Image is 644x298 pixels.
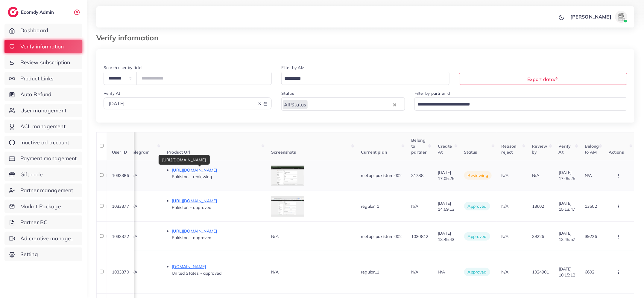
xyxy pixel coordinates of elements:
[20,59,70,66] span: Review subscription
[4,104,82,117] a: User management
[361,149,387,155] span: Current plan
[308,100,392,109] input: Search for option
[501,143,517,155] span: Reason reject
[4,136,82,149] a: Inactive ad account
[585,143,599,155] span: Belong to AM
[281,90,294,96] label: Status
[172,235,211,240] span: Pakistan - approved
[20,218,48,226] span: Partner BC
[172,205,211,210] span: Pakistan - approved
[281,97,405,110] div: Search for option
[167,149,190,155] span: Product Url
[438,170,454,181] span: [DATE] 17:05:25
[172,174,212,179] span: Pakistan - reviewing
[109,100,124,106] span: [DATE]
[414,97,627,110] div: Search for option
[361,173,402,178] span: metap_pakistan_002
[172,263,262,270] p: [DOMAIN_NAME]
[96,33,163,42] h3: Verify information
[20,27,48,34] span: Dashboard
[283,100,308,109] span: All Status
[20,171,43,178] span: Gift code
[585,204,597,209] span: 13602
[615,11,627,23] img: avatar
[532,234,544,239] span: 39226
[585,173,592,178] span: N/A
[4,216,82,229] a: Partner BC
[464,171,492,180] span: reviewing
[4,152,82,165] a: Payment management
[20,43,64,51] span: Verify information
[570,13,611,20] p: [PERSON_NAME]
[20,91,52,98] span: Auto Refund
[21,9,55,15] h2: Ecomdy Admin
[501,269,508,275] span: N/A
[411,204,418,209] span: N/A
[112,234,129,239] span: 1033372
[271,166,304,185] img: img uploaded
[361,204,379,209] span: regular_1
[361,234,402,239] span: metap_pakistan_002
[112,269,129,275] span: 1033370
[20,187,73,194] span: Partner management
[20,203,61,210] span: Market Package
[271,269,278,275] span: N/A
[4,56,82,69] a: Review subscription
[104,90,120,96] label: Verify At
[559,143,571,155] span: Verify At
[281,72,449,85] div: Search for option
[172,271,221,276] span: United States - approved
[20,123,66,130] span: ACL management
[559,201,575,212] span: [DATE] 15:13:47
[464,202,490,210] span: approved
[559,266,575,278] span: [DATE] 10:15:12
[532,269,549,275] span: 1024901
[4,232,82,245] a: Ad creative management
[411,137,427,155] span: Belong to partner
[438,269,445,275] span: N/A
[4,168,82,181] a: Gift code
[271,149,296,155] span: Screenshots
[112,204,129,209] span: 1033377
[609,149,624,155] span: Actions
[559,170,575,181] span: [DATE] 17:05:25
[414,90,450,96] label: Filter by partner id
[464,268,490,276] span: approved
[501,173,508,178] span: N/A
[438,201,454,212] span: [DATE] 14:59:13
[104,65,142,71] label: Search user by field
[20,75,54,82] span: Product Links
[411,269,418,275] span: N/A
[393,101,396,108] button: Clear Selected
[20,235,78,242] span: Ad creative management
[532,143,547,155] span: Review by
[464,232,490,241] span: approved
[4,40,82,54] a: Verify information
[20,139,69,146] span: Inactive ad account
[8,7,19,17] img: logo
[159,155,210,165] div: [URL][DOMAIN_NAME]
[361,269,379,275] span: regular_1
[438,230,454,242] span: [DATE] 13:45:43
[112,149,127,155] span: User ID
[415,100,619,109] input: Search for option
[282,74,442,83] input: Search for option
[4,24,82,37] a: Dashboard
[20,250,38,258] span: Setting
[20,107,66,114] span: User management
[271,198,304,215] img: img uploaded
[532,204,544,209] span: 13602
[411,173,423,178] span: 31788
[501,234,508,239] span: N/A
[459,73,627,85] button: Export data
[527,76,559,82] span: Export data
[559,230,575,242] span: [DATE] 13:45:57
[4,120,82,133] a: ACL management
[585,234,597,239] span: 39226
[112,173,129,178] span: 1033386
[4,200,82,213] a: Market Package
[567,11,630,23] a: [PERSON_NAME]avatar
[4,72,82,85] a: Product Links
[172,197,262,204] p: [URL][DOMAIN_NAME]
[130,149,150,155] span: Telegram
